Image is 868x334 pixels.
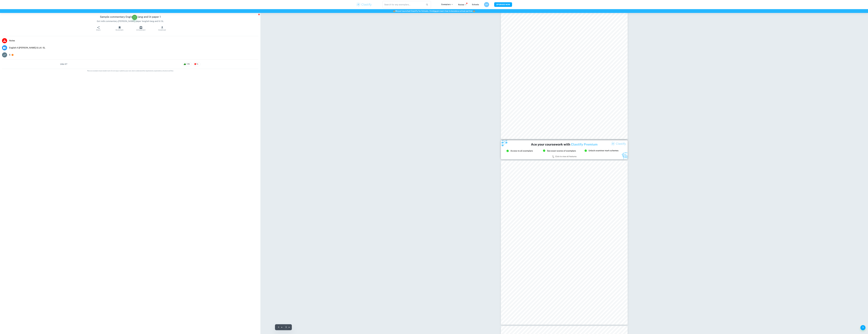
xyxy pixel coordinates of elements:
[185,63,191,65] span: 178
[485,3,488,6] h6: H#
[136,29,145,31] span: AI Assistant
[193,62,200,66] div: 5
[2,15,258,19] h1: Sample commentary English A lang and lit paper 1
[182,62,192,66] div: 178
[109,25,130,32] button: Bookmark
[2,20,258,23] p: Got milk commentary [PERSON_NAME] paper 1english lang and lit SL
[132,15,137,20] button: Fullscreen
[472,4,479,6] a: Schools
[96,29,100,31] span: Share
[258,13,260,15] button: Report issue
[60,63,67,66] h6: Like it?
[484,2,489,7] button: H#
[1,70,259,72] span: This is an example of past student work. Do not copy or submit as your own. Use to understand the...
[382,1,424,8] input: Search for any exemplars...
[140,26,142,29] img: AI Assistant
[288,326,290,328] span: / 4
[9,53,10,56] p: 6
[458,3,467,6] p: Review
[356,2,372,7] img: Clastify logo
[494,2,512,7] button: UPGRADE NOW
[9,46,258,49] span: English A ([PERSON_NAME] & Lit) - SL
[9,39,258,42] span: Notes
[158,29,166,31] span: Download
[130,25,152,32] button: AI Assistant
[441,3,453,6] p: Exemplars
[473,10,475,12] span: 🏫
[860,325,865,330] button: Help and Feedback
[1,10,867,12] h6: We just launched Clastify for Schools. Click to learn how to become a school partner.
[501,140,628,159] img: Ad
[152,25,173,32] button: Download
[88,25,109,32] button: Share
[196,63,200,65] span: 5
[393,10,395,12] span: 🏫
[116,29,123,31] span: Bookmark
[434,10,438,12] a: here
